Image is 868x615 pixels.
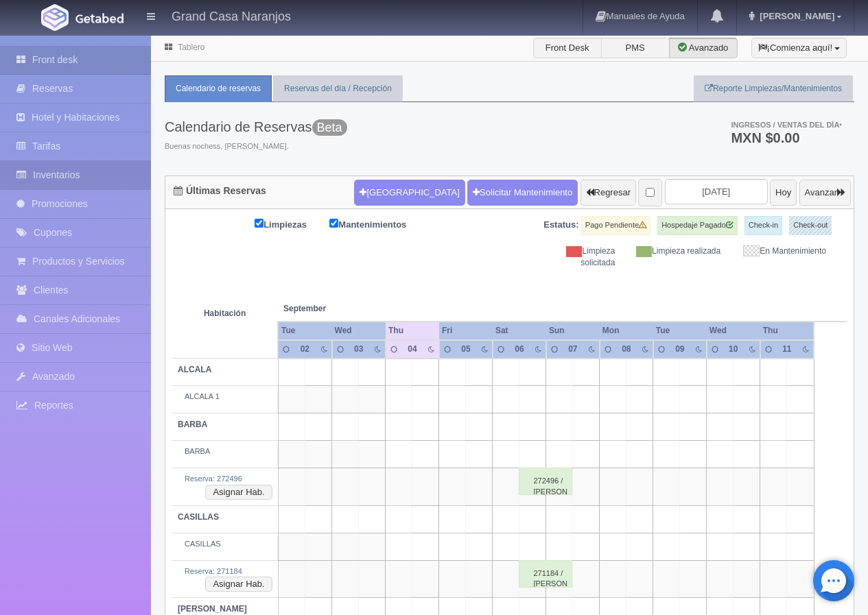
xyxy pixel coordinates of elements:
b: BARBA [178,420,207,429]
th: Mon [600,322,653,340]
div: 272496 / [PERSON_NAME] [PERSON_NAME] [519,468,572,495]
h4: Grand Casa Naranjos [172,7,291,24]
span: [PERSON_NAME] [756,11,834,21]
b: CASILLAS [178,512,219,522]
input: Limpiezas [255,219,263,228]
b: ALCALA [178,365,211,374]
div: ALCALA 1 [178,391,272,402]
b: [PERSON_NAME] [178,604,247,614]
img: Getabed [41,4,69,31]
button: Asignar Hab. [205,485,272,500]
th: Tue [653,322,707,340]
label: Estatus: [543,219,578,232]
div: 06 [512,343,528,355]
div: Limpieza realizada [625,245,731,257]
img: Getabed [75,13,124,23]
div: 03 [351,343,366,355]
div: BARBA [178,446,272,457]
label: Avanzado [669,38,738,58]
label: PMS [601,38,670,58]
th: Wed [707,322,760,340]
th: Thu [760,322,814,340]
th: Thu [386,322,439,340]
label: Check-out [789,216,832,235]
a: Solicitar Mantenimiento [467,180,578,206]
label: Mantenimientos [329,216,427,232]
h3: MXN $0.00 [731,131,842,145]
h3: Calendario de Reservas [165,119,347,134]
a: Reservas del día / Recepción [273,75,403,102]
label: Hospedaje Pagado [657,216,738,235]
button: Asignar Hab. [205,577,272,592]
label: Front Desk [533,38,602,58]
div: 04 [405,343,421,355]
div: 02 [297,343,313,355]
a: Reporte Limpiezas/Mantenimientos [694,75,853,102]
button: Avanzar [799,180,851,206]
div: 07 [565,343,581,355]
button: [GEOGRAPHIC_DATA] [354,180,465,206]
span: Ingresos / Ventas del día [731,121,842,129]
label: Limpiezas [255,216,327,232]
button: ¡Comienza aquí! [751,38,847,58]
div: 10 [725,343,741,355]
div: 08 [619,343,635,355]
a: Reserva: 272496 [185,474,242,483]
h4: Últimas Reservas [174,186,266,196]
th: Wed [332,322,386,340]
a: Tablero [178,43,204,52]
th: Sun [546,322,600,340]
button: Hoy [770,180,797,206]
span: Beta [312,119,347,136]
th: Fri [439,322,493,340]
a: Reserva: 271184 [185,567,242,575]
button: Regresar [580,180,636,206]
th: Tue [278,322,331,340]
div: 271184 / [PERSON_NAME] [519,560,572,588]
label: Check-in [744,216,782,235]
label: Pago Pendiente [581,216,650,235]
div: Limpieza solicitada [520,245,626,269]
span: Buenas nochess, [PERSON_NAME]. [165,141,347,152]
div: 05 [458,343,474,355]
strong: Habitación [204,309,246,318]
div: 09 [672,343,688,355]
div: En Mantenimiento [731,245,836,257]
a: Calendario de reservas [165,75,272,102]
span: September [283,303,380,315]
th: Sat [493,322,546,340]
input: Mantenimientos [329,219,338,228]
div: 11 [779,343,795,355]
div: CASILLAS [178,539,272,550]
